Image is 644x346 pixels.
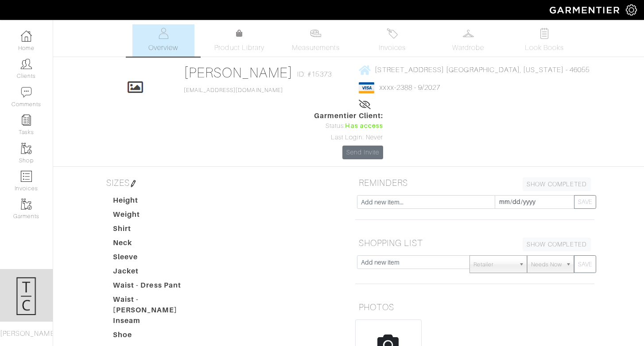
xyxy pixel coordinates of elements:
img: measurements-466bbee1fd09ba9460f595b01e5d73f9e2bff037440d3c8f018324cb6cdf7a4a.svg [310,28,321,39]
button: SAVE [574,255,596,273]
dt: Jacket [106,266,207,280]
a: Product Library [209,28,271,53]
h5: REMINDERS [355,174,594,192]
a: SHOW COMPLETED [523,238,591,251]
img: gear-icon-white-bd11855cb880d31180b6d7d6211b90ccbf57a29d726f0c71d8c61bd08dd39cc2.png [626,4,637,15]
a: [PERSON_NAME] [184,65,293,81]
span: Product Library [214,42,264,53]
a: Send Invite [342,146,383,159]
img: visa-934b35602734be37eb7d5d7e5dbcd2044c359bf20a24dc3361ca3fa54326a8a7.png [359,82,374,93]
img: basicinfo-40fd8af6dae0f16599ec9e87c0ef1c0a1fdea2edbe929e3d69a839185d80c458.svg [158,28,169,39]
a: xxxx-2388 - 9/2027 [380,84,440,92]
dt: Weight [106,209,207,223]
img: garmentier-logo-header-white-b43fb05a5012e4ada735d5af1a66efaba907eab6374d6393d1fbf88cb4ef424d.png [545,2,626,18]
input: Add new item [357,255,470,269]
a: Look Books [513,24,575,57]
dt: Shoe [106,330,207,344]
img: comment-icon-a0a6a9ef722e966f86d9cbdc48e553b5cf19dbc54f86b18d962a5391bc8f6eb6.png [21,87,32,98]
h5: SHOPPING LIST [355,234,594,252]
div: Status: [314,121,383,131]
img: reminder-icon-8004d30b9f0a5d33ae49ab947aed9ed385cf756f9e5892f1edd6e32f2345188e.png [21,115,32,126]
img: orders-icon-0abe47150d42831381b5fb84f609e132dff9fe21cb692f30cb5eec754e2cba89.png [21,171,32,182]
input: Add new item... [357,195,495,209]
img: garments-icon-b7da505a4dc4fd61783c78ac3ca0ef83fa9d6f193b1c9dc38574b1d14d53ca28.png [21,143,32,154]
span: Garmentier Client: [314,111,383,121]
h5: PHOTOS [355,298,594,316]
span: Measurements [292,42,340,53]
span: Overview [148,42,178,53]
a: [EMAIL_ADDRESS][DOMAIN_NAME] [184,87,283,93]
span: Retailer [473,256,515,273]
a: Measurements [285,24,347,57]
dt: Inseam [106,315,207,330]
a: SHOW COMPLETED [523,177,591,191]
dt: Waist - Dress Pant [106,280,207,294]
img: orders-27d20c2124de7fd6de4e0e44c1d41de31381a507db9b33961299e4e07d508b8c.svg [387,28,398,39]
img: todo-9ac3debb85659649dc8f770b8b6100bb5dab4b48dedcbae339e5042a72dfd3cc.svg [539,28,550,39]
a: Invoices [361,24,423,57]
a: Wardrobe [437,24,499,57]
span: Look Books [525,42,564,53]
img: clients-icon-6bae9207a08558b7cb47a8932f037763ab4055f8c8b6bfacd5dc20c3e0201464.png [21,58,32,69]
img: wardrobe-487a4870c1b7c33e795ec22d11cfc2ed9d08956e64fb3008fe2437562e282088.svg [463,28,474,39]
dt: Sleeve [106,252,207,266]
span: ID: #15373 [297,69,332,80]
dt: Waist - [PERSON_NAME] [106,294,207,315]
dt: Shirt [106,223,207,238]
img: dashboard-icon-dbcd8f5a0b271acd01030246c82b418ddd0df26cd7fceb0bd07c9910d44c42f6.png [21,31,32,42]
img: pen-cf24a1663064a2ec1b9c1bd2387e9de7a2fa800b781884d57f21acf72779bad2.png [130,180,137,187]
div: Last Login: Never [314,133,383,142]
h5: SIZES [103,174,342,192]
dt: Height [106,195,207,209]
a: [STREET_ADDRESS] [GEOGRAPHIC_DATA], [US_STATE] - 46055 [359,64,590,75]
span: [STREET_ADDRESS] [GEOGRAPHIC_DATA], [US_STATE] - 46055 [375,66,590,74]
span: Wardrobe [452,42,484,53]
span: Invoices [379,42,406,53]
span: Has access [345,121,383,131]
a: Overview [132,24,194,57]
button: SAVE [574,195,596,209]
img: garments-icon-b7da505a4dc4fd61783c78ac3ca0ef83fa9d6f193b1c9dc38574b1d14d53ca28.png [21,199,32,210]
span: Needs Now [531,256,562,273]
dt: Neck [106,238,207,252]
